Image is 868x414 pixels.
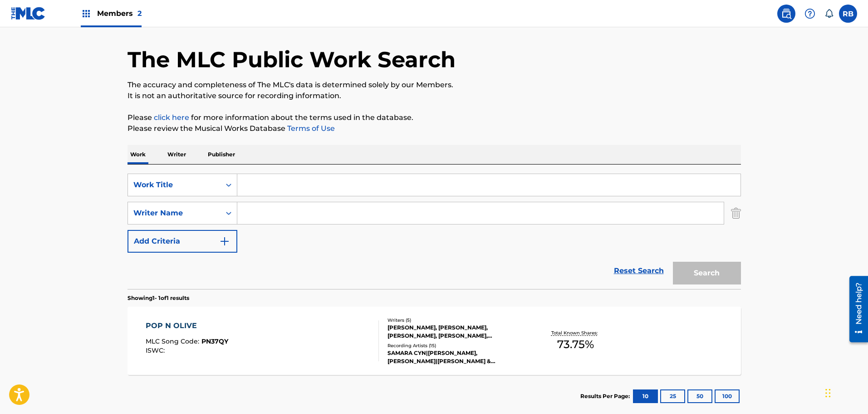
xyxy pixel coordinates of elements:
[285,124,335,133] a: Terms of Use
[205,145,238,164] p: Publisher
[165,145,189,164] p: Writer
[387,324,525,340] div: [PERSON_NAME], [PERSON_NAME], [PERSON_NAME], [PERSON_NAME], [PERSON_NAME] [PERSON_NAME]
[781,8,792,19] img: search
[81,8,92,19] img: Top Rightsholders
[715,389,740,403] button: 100
[219,236,230,247] img: 9d2ae6d4665cec9f34b9.svg
[825,379,831,407] div: Drag
[387,317,525,324] div: Writers ( 5 )
[551,329,600,336] p: Total Known Shares:
[133,180,215,190] div: Work Title
[823,370,868,414] iframe: Chat Widget
[128,307,741,375] a: POP N OLIVEMLC Song Code:PN37QYISWC:Writers (5)[PERSON_NAME], [PERSON_NAME], [PERSON_NAME], [PERS...
[801,5,819,23] div: Help
[731,202,741,224] img: Delete Criterion
[128,145,148,164] p: Work
[804,8,815,19] img: help
[387,349,525,365] div: SAMARA CYN|[PERSON_NAME], [PERSON_NAME]|[PERSON_NAME] & [PERSON_NAME], [PERSON_NAME]
[777,5,795,23] a: Public Search
[146,320,228,331] div: POP N OLIVE
[146,337,201,345] span: MLC Song Code :
[609,261,668,281] a: Reset Search
[128,80,741,90] p: The accuracy and completeness of The MLC's data is determined solely by our Members.
[11,7,46,20] img: MLC Logo
[660,389,685,403] button: 25
[133,208,215,219] div: Writer Name
[633,389,658,403] button: 10
[154,113,189,122] a: click here
[128,174,741,289] form: Search Form
[128,123,741,134] p: Please review the Musical Works Database
[843,272,868,345] iframe: Resource Center
[128,90,741,101] p: It is not an authoritative source for recording information.
[97,8,142,19] span: Members
[839,5,857,23] div: User Menu
[557,336,594,353] span: 73.75 %
[128,46,456,73] h1: The MLC Public Work Search
[128,230,237,253] button: Add Criteria
[128,294,189,302] p: Showing 1 - 1 of 1 results
[824,9,834,18] div: Notifications
[201,337,228,345] span: PN37QY
[137,9,142,18] span: 2
[687,389,712,403] button: 50
[146,346,167,354] span: ISWC :
[387,342,525,349] div: Recording Artists ( 15 )
[128,112,741,123] p: Please for more information about the terms used in the database.
[580,392,632,400] p: Results Per Page:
